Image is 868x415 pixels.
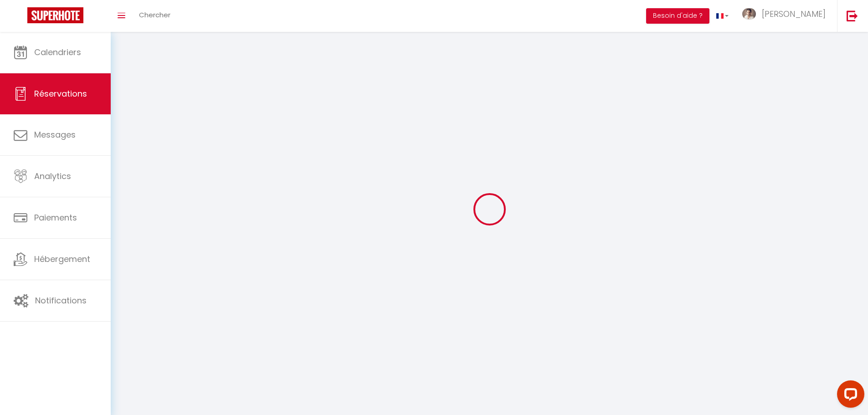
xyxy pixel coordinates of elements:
[27,7,83,23] img: Super Booking
[34,170,71,182] span: Analytics
[646,8,709,24] button: Besoin d'aide ?
[139,10,170,20] span: Chercher
[830,377,868,415] iframe: LiveChat chat widget
[847,10,858,21] img: logout
[34,88,87,99] span: Réservations
[34,46,81,58] span: Calendriers
[34,253,90,265] span: Hébergement
[34,212,77,223] span: Paiements
[34,129,76,140] span: Messages
[762,8,826,20] span: [PERSON_NAME]
[742,8,756,20] img: ...
[35,295,87,306] span: Notifications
